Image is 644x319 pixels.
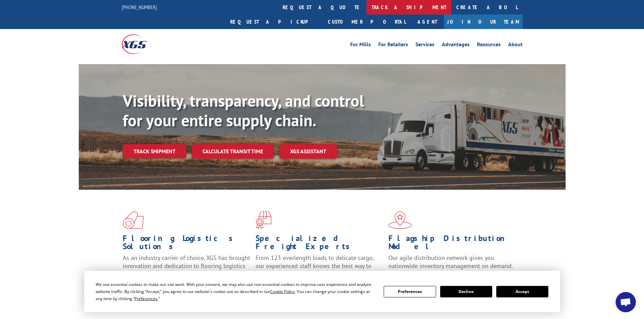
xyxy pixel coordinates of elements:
[123,211,144,229] img: xgs-icon-total-supply-chain-intelligence-red
[256,254,383,284] p: From 123 overlength loads to delicate cargo, our experienced staff knows the best way to move you...
[225,15,323,29] a: Request a pickup
[279,144,337,159] a: XGS ASSISTANT
[442,42,470,49] a: Advantages
[440,286,492,297] button: Decline
[477,42,501,49] a: Resources
[378,42,408,49] a: For Retailers
[384,286,436,297] button: Preferences
[135,296,158,301] span: Preferences
[388,234,516,254] h1: Flagship Distribution Model
[496,286,548,297] button: Accept
[508,42,523,49] a: About
[123,90,364,131] b: Visibility, transparency, and control for your entire supply chain.
[123,254,250,278] span: As an industry carrier of choice, XGS has brought innovation and dedication to flooring logistics...
[122,4,157,10] a: [PHONE_NUMBER]
[123,144,186,158] a: Track shipment
[388,254,513,270] span: Our agile distribution network gives you nationwide inventory management on demand.
[415,42,434,49] a: Services
[96,281,376,302] div: We use essential cookies to make our site work. With your consent, we may also use non-essential ...
[256,211,271,229] img: xgs-icon-focused-on-flooring-red
[84,271,560,312] div: Cookie Consent Prompt
[411,15,444,29] a: Agent
[444,15,523,29] a: Join Our Team
[270,289,295,294] span: Cookie Policy
[350,42,371,49] a: For Mills
[192,144,274,159] a: Calculate transit time
[256,234,383,254] h1: Specialized Freight Experts
[616,292,636,312] div: Open chat
[323,15,411,29] a: Customer Portal
[123,234,251,254] h1: Flooring Logistics Solutions
[388,211,412,229] img: xgs-icon-flagship-distribution-model-red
